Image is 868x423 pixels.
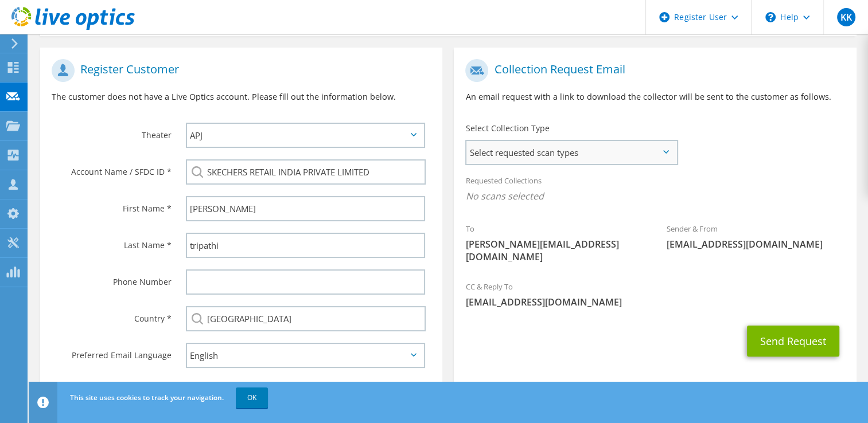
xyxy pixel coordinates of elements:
[52,59,425,82] h1: Register Customer
[747,326,839,357] button: Send Request
[70,393,224,402] span: This site uses cookies to track your navigation.
[465,123,549,134] label: Select Collection Type
[52,123,172,141] label: Theater
[52,159,172,178] label: Account Name / SFDC ID *
[837,8,855,26] span: KK
[454,169,856,211] div: Requested Collections
[465,238,644,263] span: [PERSON_NAME][EMAIL_ADDRESS][DOMAIN_NAME]
[465,190,844,202] span: No scans selected
[52,91,431,103] p: The customer does not have a Live Optics account. Please fill out the information below.
[52,343,172,361] label: Preferred Email Language
[466,141,676,164] span: Select requested scan types
[454,275,856,314] div: CC & Reply To
[236,387,268,408] a: OK
[465,296,844,308] span: [EMAIL_ADDRESS][DOMAIN_NAME]
[454,217,655,269] div: To
[655,217,857,256] div: Sender & From
[52,196,172,214] label: First Name *
[667,238,845,250] span: [EMAIL_ADDRESS][DOMAIN_NAME]
[465,59,839,82] h1: Collection Request Email
[52,269,172,288] label: Phone Number
[765,12,776,22] svg: \n
[52,306,172,324] label: Country *
[52,233,172,251] label: Last Name *
[465,91,844,103] p: An email request with a link to download the collector will be sent to the customer as follows.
